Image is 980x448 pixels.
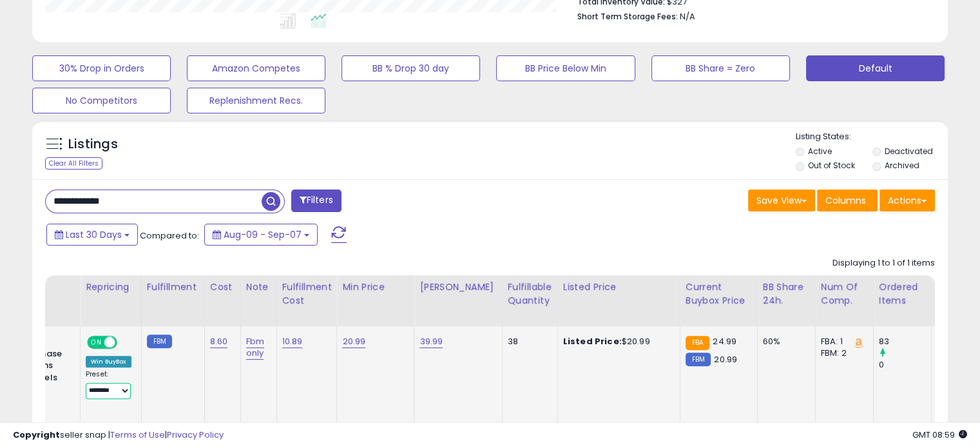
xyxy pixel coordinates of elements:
[86,356,131,367] div: Win BuyBox
[748,190,815,211] button: Save View
[46,224,138,246] button: Last 30 Days
[419,335,443,348] a: 39.99
[912,429,967,441] span: 2025-10-9 08:59 GMT
[224,228,302,241] span: Aug-09 - Sep-07
[563,335,622,347] b: Listed Price:
[341,55,480,81] button: BB % Drop 30 day
[879,190,935,211] button: Actions
[714,353,737,365] span: 20.99
[796,131,948,143] p: Listing States:
[110,429,165,441] a: Terms of Use
[204,224,318,246] button: Aug-09 - Sep-07
[821,336,863,347] div: FBA: 1
[496,55,635,81] button: BB Price Below Min
[884,146,932,157] label: Deactivated
[508,336,548,347] div: 38
[86,280,136,294] div: Repricing
[45,157,102,170] div: Clear All Filters
[763,280,810,307] div: BB Share 24h.
[246,335,264,360] a: Fbm only
[680,10,695,23] span: N/A
[68,135,118,153] h5: Listings
[563,336,670,347] div: $20.99
[13,429,224,442] div: seller snap | |
[86,370,131,399] div: Preset:
[282,335,303,348] a: 10.89
[342,335,365,348] a: 20.99
[879,336,931,347] div: 83
[884,160,919,171] label: Archived
[686,336,709,350] small: FBA
[821,280,868,307] div: Num of Comp.
[13,429,60,441] strong: Copyright
[419,280,496,294] div: [PERSON_NAME]
[821,347,863,359] div: FBM: 2
[246,280,271,294] div: Note
[210,335,228,348] a: 8.60
[210,280,235,294] div: Cost
[167,429,224,441] a: Privacy Policy
[282,280,332,307] div: Fulfillment Cost
[577,11,678,22] b: Short Term Storage Fees:
[806,55,945,81] button: Default
[32,88,171,113] button: No Competitors
[686,280,752,307] div: Current Buybox Price
[147,335,172,348] small: FBM
[187,55,325,81] button: Amazon Competes
[342,280,408,294] div: Min Price
[187,88,325,113] button: Replenishment Recs.
[817,190,878,211] button: Columns
[808,146,832,157] label: Active
[66,228,122,241] span: Last 30 Days
[32,55,171,81] button: 30% Drop in Orders
[88,337,104,348] span: ON
[651,55,790,81] button: BB Share = Zero
[291,190,341,212] button: Filters
[508,280,552,307] div: Fulfillable Quantity
[879,359,931,371] div: 0
[140,229,199,242] span: Compared to:
[147,280,199,294] div: Fulfillment
[115,337,136,348] span: OFF
[563,280,675,294] div: Listed Price
[879,280,926,307] div: Ordered Items
[825,194,866,207] span: Columns
[686,353,711,366] small: FBM
[832,257,935,269] div: Displaying 1 to 1 of 1 items
[763,336,805,347] div: 60%
[713,335,736,347] span: 24.99
[808,160,855,171] label: Out of Stock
